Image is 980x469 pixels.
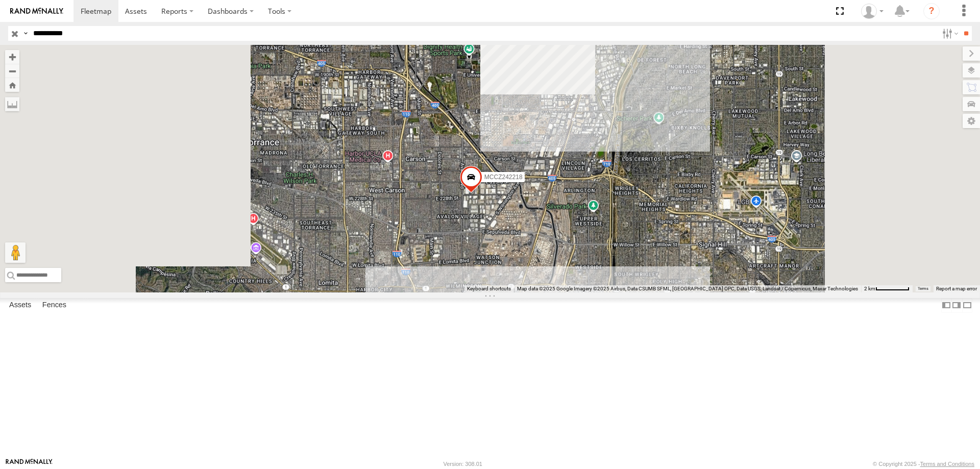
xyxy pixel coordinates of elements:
[864,286,875,291] span: 2 km
[484,173,523,180] span: MCCZ242218
[920,461,974,467] a: Terms and Conditions
[444,461,482,467] div: Version: 308.01
[938,26,960,41] label: Search Filter Options
[962,298,972,313] label: Hide Summary Table
[951,298,962,313] label: Dock Summary Table to the Right
[963,114,980,128] label: Map Settings
[873,461,974,467] div: © Copyright 2025 -
[936,286,977,291] a: Report a map error
[4,298,36,312] label: Assets
[21,26,30,41] label: Search Query
[5,97,19,111] label: Measure
[467,285,511,292] button: Keyboard shortcuts
[923,3,940,19] i: ?
[5,50,19,64] button: Zoom in
[918,287,928,291] a: Terms (opens in new tab)
[5,242,26,263] button: Drag Pegman onto the map to open Street View
[6,459,53,469] a: Visit our Website
[857,4,887,19] div: Zulema McIntosch
[5,78,19,92] button: Zoom Home
[10,8,63,15] img: rand-logo.svg
[5,64,19,78] button: Zoom out
[941,298,951,313] label: Dock Summary Table to the Left
[37,298,71,312] label: Fences
[861,285,913,292] button: Map Scale: 2 km per 63 pixels
[517,286,858,291] span: Map data ©2025 Google Imagery ©2025 Airbus, Data CSUMB SFML, [GEOGRAPHIC_DATA] OPC, Data USGS, La...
